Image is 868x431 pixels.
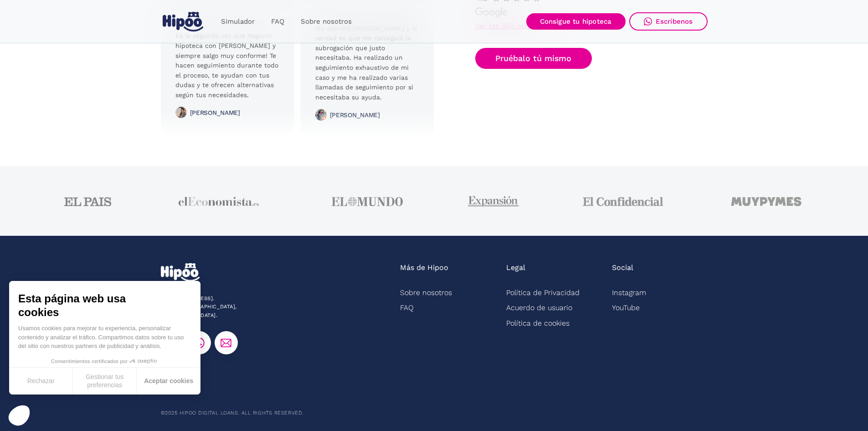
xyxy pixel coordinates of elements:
[612,300,640,315] a: YouTube
[506,300,572,315] a: Acuerdo de usuario
[506,285,580,300] a: Política de Privacidad
[161,295,293,320] div: [STREET_ADDRESS]. 28003 [GEOGRAPHIC_DATA], [GEOGRAPHIC_DATA].
[213,13,263,31] a: Simulador
[293,13,360,31] a: Sobre nosotros
[400,285,452,300] a: Sobre nosotros
[161,8,205,35] a: home
[656,17,693,26] div: Escríbenos
[400,263,448,273] div: Más de Hipoo
[612,285,646,300] a: Instagram
[629,12,708,31] a: Escríbenos
[475,48,592,69] a: Pruébalo tú mismo
[612,263,633,273] div: Social
[161,409,303,417] div: ©2025 Hipoo Digital Loans. All rights reserved.
[263,13,293,31] a: FAQ
[526,13,626,30] a: Consigue tu hipoteca
[400,300,414,315] a: FAQ
[506,316,570,331] a: Política de cookies
[506,263,525,273] div: Legal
